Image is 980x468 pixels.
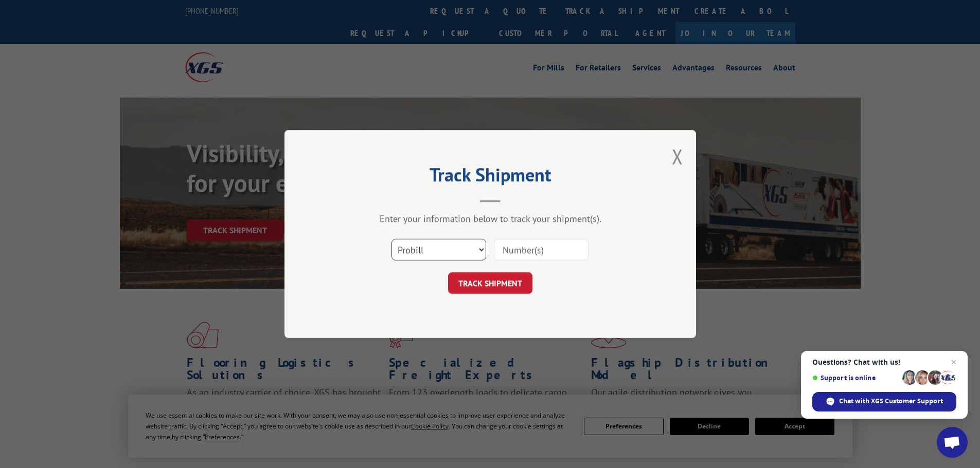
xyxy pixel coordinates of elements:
[812,374,899,382] span: Support is online
[672,143,683,170] button: Close modal
[937,427,968,458] div: Open chat
[336,167,645,187] h2: Track Shipment
[948,356,960,368] span: Close chat
[812,358,956,366] span: Questions? Chat with us!
[448,272,532,294] button: TRACK SHIPMENT
[336,213,645,224] div: Enter your information below to track your shipment(s).
[812,392,956,411] div: Chat with XGS Customer Support
[839,397,943,406] span: Chat with XGS Customer Support
[494,239,589,260] input: Number(s)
